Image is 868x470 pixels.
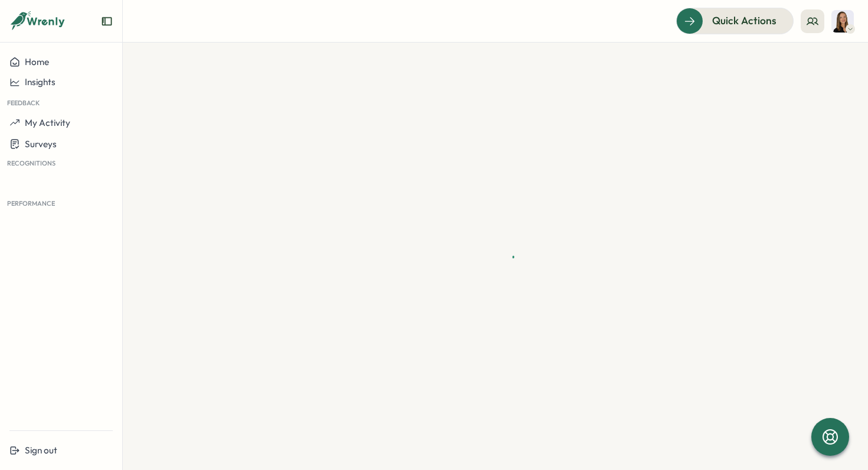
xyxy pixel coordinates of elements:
img: Ola Bak [831,10,854,33]
span: Home [25,56,49,67]
span: Quick Actions [712,13,776,28]
span: Insights [25,76,56,87]
span: My Activity [25,117,70,128]
button: Expand sidebar [101,15,113,27]
span: Surveys [25,138,57,150]
button: Quick Actions [676,8,794,34]
span: Sign out [25,445,57,456]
